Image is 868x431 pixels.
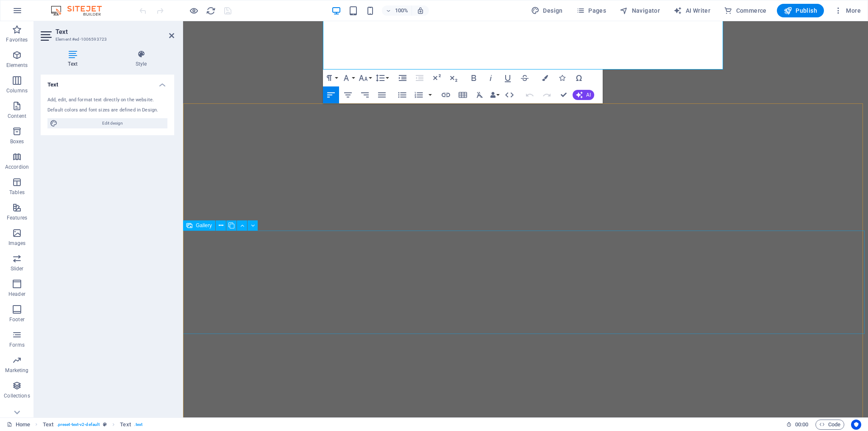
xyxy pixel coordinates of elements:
[7,214,27,221] p: Features
[801,421,802,428] span: :
[6,87,28,94] p: Columns
[7,420,30,430] a: Click to cancel selection. Double-click to open Pages
[483,70,499,86] button: Italic (Ctrl+I)
[795,420,808,430] span: 00 00
[323,70,339,86] button: Paragraph Format
[49,6,112,16] img: Editor Logo
[427,86,434,103] button: Ordered List
[576,6,606,15] span: Pages
[851,420,861,430] button: Usercentrics
[573,4,609,17] button: Pages
[4,392,30,399] p: Collections
[340,86,356,103] button: Align Center
[556,86,572,103] button: Confirm (Ctrl+⏎)
[784,6,817,15] span: Publish
[357,70,373,86] button: Font Size
[56,28,174,36] h2: Text
[539,86,555,103] button: Redo (Ctrl+Shift+Z)
[819,420,840,430] span: Code
[206,6,216,16] i: Reload page
[528,4,566,17] button: Design
[586,92,591,97] span: AI
[571,70,587,86] button: Special Characters
[8,240,26,247] p: Images
[831,4,864,17] button: More
[57,420,100,430] span: . preset-text-v2-default
[616,4,663,17] button: Navigator
[786,420,809,430] h6: Session time
[5,164,29,170] p: Accordion
[620,6,660,15] span: Navigator
[374,86,390,103] button: Align Justify
[108,50,174,68] h4: Style
[357,86,373,103] button: Align Right
[47,97,167,104] div: Add, edit, and format text directly on the website.
[670,4,714,17] button: AI Writer
[573,90,594,100] button: AI
[374,70,390,86] button: Line Height
[41,75,174,90] h4: Text
[56,36,157,43] h3: Element #ed-1006593723
[411,86,427,103] button: Ordered List
[189,6,199,16] button: Click here to leave preview mode and continue editing
[500,70,516,86] button: Underline (Ctrl+U)
[9,342,25,348] p: Forms
[8,113,26,120] p: Content
[43,420,53,430] span: Click to select. Double-click to edit
[6,62,28,69] p: Elements
[834,6,861,15] span: More
[9,316,25,323] p: Footer
[537,70,553,86] button: Colors
[445,70,462,86] button: Subscript
[206,6,216,16] button: reload
[5,367,28,374] p: Marketing
[554,70,570,86] button: Icons
[455,86,471,103] button: Insert Table
[43,420,143,430] nav: breadcrumb
[522,86,538,103] button: Undo (Ctrl+Z)
[394,86,410,103] button: Unordered List
[6,36,28,43] p: Favorites
[323,86,339,103] button: Align Left
[41,50,108,68] h4: Text
[501,86,517,103] button: HTML
[47,118,167,128] button: Edit design
[815,420,844,430] button: Code
[120,420,131,430] span: Click to select. Double-click to edit
[673,6,710,15] span: AI Writer
[528,4,566,17] div: Design (Ctrl+Alt+Y)
[11,265,24,272] p: Slider
[417,7,424,14] i: On resize automatically adjust zoom level to fit chosen device.
[777,4,824,17] button: Publish
[517,70,533,86] button: Strikethrough
[466,70,482,86] button: Bold (Ctrl+B)
[531,6,563,15] span: Design
[10,138,24,145] p: Boxes
[412,70,428,86] button: Decrease Indent
[395,6,408,16] h6: 100%
[438,86,454,103] button: Insert Link
[47,107,167,114] div: Default colors and font sizes are defined in Design.
[196,223,212,228] span: Gallery
[721,4,770,17] button: Commerce
[382,6,412,16] button: 100%
[8,291,25,298] p: Header
[60,118,165,128] span: Edit design
[134,420,142,430] span: . text
[9,189,25,196] p: Tables
[428,70,445,86] button: Superscript
[472,86,488,103] button: Clear Formatting
[395,70,411,86] button: Increase Indent
[724,6,767,15] span: Commerce
[103,422,107,427] i: This element is a customizable preset
[340,70,356,86] button: Font Family
[489,86,501,103] button: Data Bindings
